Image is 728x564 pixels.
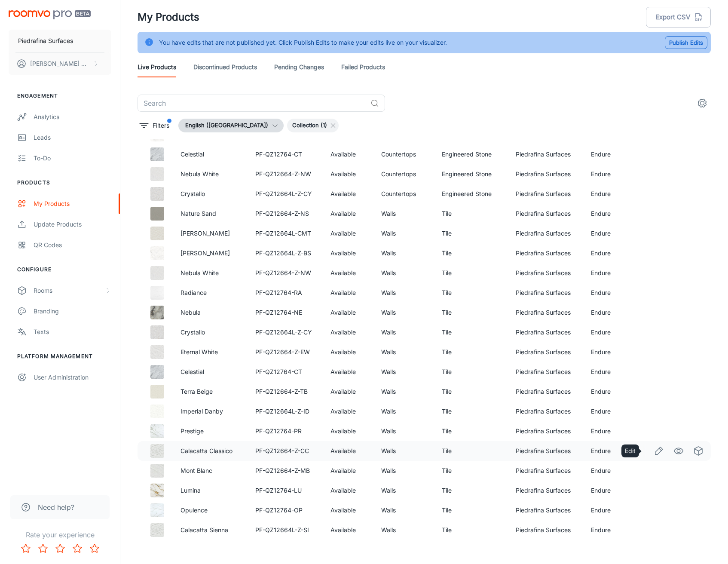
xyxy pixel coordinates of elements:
[180,408,223,415] a: Imperial Danby
[374,184,435,204] td: Countertops
[180,210,216,217] a: Nature Sand
[248,362,323,382] td: PF-QZ12764-CT
[435,520,509,540] td: Tile
[248,144,323,164] td: PF-QZ12764-CT
[374,144,435,164] td: Countertops
[435,322,509,342] td: Tile
[248,441,323,461] td: PF-QZ12664-Z-CC
[435,441,509,461] td: Tile
[435,263,509,283] td: Tile
[324,184,375,204] td: Available
[324,500,375,520] td: Available
[34,112,111,122] div: Analytics
[374,461,435,481] td: Walls
[509,520,584,540] td: Piedrafina Surfaces
[324,164,375,184] td: Available
[509,164,584,184] td: Piedrafina Surfaces
[665,36,707,49] button: Publish Edits
[159,34,447,51] div: You have edits that are not published yet. Click Publish Edits to make your edits live on your vi...
[374,382,435,402] td: Walls
[274,57,324,77] a: Pending Changes
[509,500,584,520] td: Piedrafina Surfaces
[180,506,208,514] a: Opulence
[374,283,435,303] td: Walls
[694,95,711,112] button: settings
[34,286,104,295] div: Rooms
[435,362,509,382] td: Tile
[34,327,111,337] div: Texts
[509,224,584,243] td: Piedrafina Surfaces
[435,164,509,184] td: Engineered Stone
[34,307,111,316] div: Branding
[435,402,509,421] td: Tile
[374,263,435,283] td: Walls
[435,461,509,481] td: Tile
[324,441,375,461] td: Available
[509,421,584,441] td: Piedrafina Surfaces
[374,243,435,263] td: Walls
[138,95,367,112] input: Search
[652,444,666,458] a: Edit
[374,402,435,421] td: Walls
[509,144,584,164] td: Piedrafina Surfaces
[584,243,636,263] td: Endure
[509,303,584,322] td: Piedrafina Surfaces
[584,322,636,342] td: Endure
[584,421,636,441] td: Endure
[52,540,69,557] button: Rate 3 star
[248,224,323,243] td: PF-QZ12664L-CMT
[509,382,584,402] td: Piedrafina Surfaces
[180,388,213,395] a: Terra Beige
[509,283,584,303] td: Piedrafina Surfaces
[180,309,201,316] a: Nebula
[248,382,323,402] td: PF-QZ12664-Z-TB
[374,303,435,322] td: Walls
[324,481,375,500] td: Available
[180,526,228,533] a: Calacatta Sienna
[435,283,509,303] td: Tile
[248,342,323,362] td: PF-QZ12664-Z-EW
[180,348,218,356] a: Eternal White
[138,57,176,77] a: Live Products
[180,269,219,276] a: Nebula White
[248,402,323,421] td: PF-QZ12664L-Z-ID
[34,220,111,229] div: Update Products
[509,184,584,204] td: Piedrafina Surfaces
[180,467,212,474] a: Mont Blanc
[584,520,636,540] td: Endure
[248,243,323,263] td: PF-QZ12664L-Z-BS
[584,500,636,520] td: Endure
[691,444,706,458] a: See in Virtual Samples
[324,283,375,303] td: Available
[584,461,636,481] td: Endure
[584,342,636,362] td: Endure
[248,421,323,441] td: PF-QZ12764-PR
[138,9,199,25] h1: My Products
[86,540,103,557] button: Rate 5 star
[509,402,584,421] td: Piedrafina Surfaces
[180,487,201,494] a: Lumina
[178,119,284,132] button: English ([GEOGRAPHIC_DATA])
[509,362,584,382] td: Piedrafina Surfaces
[34,153,111,163] div: To-do
[509,263,584,283] td: Piedrafina Surfaces
[193,57,257,77] a: Discontinued Products
[248,520,323,540] td: PF-QZ12664L-Z-SI
[324,204,375,224] td: Available
[374,520,435,540] td: Walls
[180,249,230,257] a: [PERSON_NAME]
[180,427,204,435] a: Prestige
[584,303,636,322] td: Endure
[324,224,375,243] td: Available
[9,10,91,19] img: Roomvo PRO Beta
[287,119,339,132] div: Collection (1)
[248,481,323,500] td: PF-QZ12764-LU
[287,121,332,130] span: Collection (1)
[248,164,323,184] td: PF-QZ12664-Z-NW
[34,373,111,382] div: User Administration
[374,224,435,243] td: Walls
[34,133,111,142] div: Leads
[180,170,219,178] a: Nebula White
[324,303,375,322] td: Available
[374,204,435,224] td: Walls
